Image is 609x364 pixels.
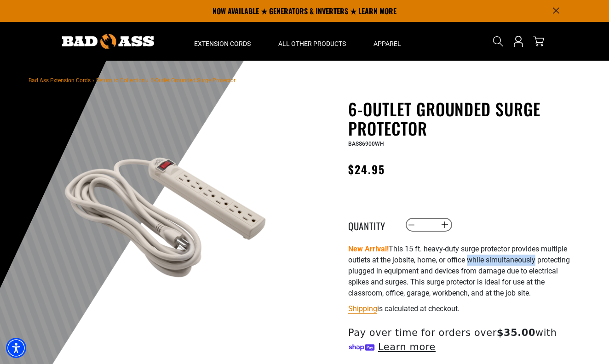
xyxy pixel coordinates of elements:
span: Apparel [373,40,401,48]
img: Bad Ass Extension Cords [62,34,154,49]
a: Open this option [511,22,526,61]
p: This 15 ft. heavy-duty surge protector provides multiple outlets at the jobsite, home, or office ... [348,244,574,299]
a: Bad Ass Extension Cords [29,77,91,84]
summary: Search [491,34,506,49]
h1: 6-Outlet Grounded Surge Protector [348,99,574,138]
nav: breadcrumbs [29,74,236,85]
summary: Extension Cords [180,22,264,61]
span: › [147,77,149,84]
strong: New Arrival! [348,245,389,253]
label: Quantity [348,219,394,231]
summary: All Other Products [264,22,360,61]
span: All Other Products [278,40,346,48]
div: is calculated at checkout. [348,302,574,315]
div: Accessibility Menu [6,338,26,358]
a: cart [531,36,546,47]
span: 6-Outlet Grounded Surge Protector [150,77,236,84]
span: BASS6900WH [348,141,384,147]
span: $24.95 [348,161,385,177]
summary: Apparel [360,22,415,61]
a: Return to Collection [96,77,145,84]
span: › [92,77,94,84]
a: Shipping [348,304,377,313]
span: Extension Cords [194,40,251,48]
